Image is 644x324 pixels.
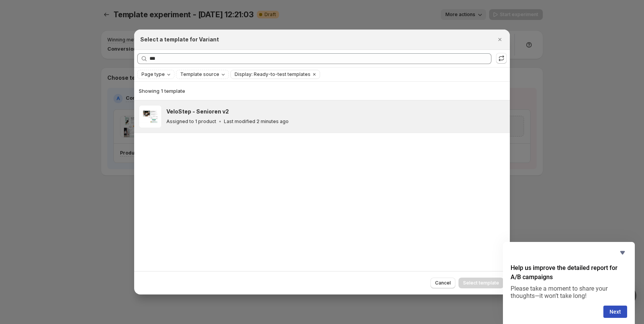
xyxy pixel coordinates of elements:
span: Page type [141,71,165,77]
span: Template source [180,71,219,77]
button: Hide survey [618,248,627,257]
p: Assigned to 1 product [166,118,216,125]
button: Close [495,34,505,45]
span: Display: Ready-to-test templates [235,71,310,77]
p: Please take a moment to share your thoughts—it won’t take long! [511,285,627,299]
button: Clear [310,70,318,79]
button: Cancel [430,278,455,288]
h2: Help us improve the detailed report for A/B campaigns [511,263,627,282]
h2: Select a template for Variant [140,36,219,43]
button: Display: Ready-to-test templates [231,70,310,79]
div: Help us improve the detailed report for A/B campaigns [511,248,627,318]
span: Cancel [435,280,451,286]
span: Showing 1 template [139,88,185,94]
h3: VeloStep - Senioren v2 [166,108,229,115]
button: Template source [176,70,228,79]
button: Page type [138,70,174,79]
button: Next question [603,306,627,318]
p: Last modified 2 minutes ago [224,118,289,125]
